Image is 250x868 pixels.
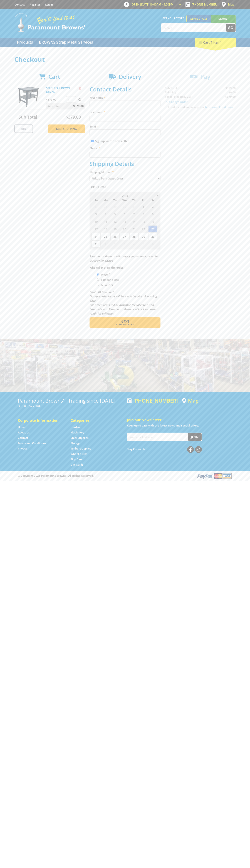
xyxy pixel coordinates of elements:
[100,282,114,288] label: A Courier
[226,24,236,32] button: Go
[101,233,110,240] span: 25
[18,447,27,450] a: Go to the Privacy page
[36,38,96,47] a: Go to the BROWNS Scrap Metal Services page
[101,203,110,210] span: 28
[18,86,39,107] img: STEEL TEAR DOWN BENCH
[120,225,129,233] span: 20
[91,210,101,218] span: 3
[14,124,33,133] a: Print
[210,40,221,44] span: (1 item)
[120,203,129,210] span: 30
[101,210,110,218] span: 4
[71,441,80,445] a: Go to the Storage page
[110,203,120,210] span: 29
[101,240,110,248] span: 1
[127,417,232,422] h5: Join our Newsletter
[71,447,91,450] a: Go to the Timber Supplies page
[149,3,174,6] span: 10:00am - 4:00pm
[18,441,46,445] a: Go to the Terms and Conditions page
[71,425,83,429] a: Go to the Hardware page
[148,218,157,225] span: 16
[101,225,110,233] span: 18
[97,273,99,276] input: Please select who will pick up the order.
[79,86,81,90] a: Remove from cart
[91,203,101,210] span: 27
[91,218,101,225] span: 10
[100,277,120,283] label: Someone Else
[148,240,157,248] span: 6
[71,431,84,434] a: Go to the Machinery page
[120,319,129,324] span: Next
[211,15,236,29] a: Mount [PERSON_NAME]
[71,418,116,423] h5: Categories
[120,240,129,248] span: 3
[100,271,111,278] label: Myself
[45,3,53,6] a: Log in
[14,38,36,47] a: Go to the Products page
[139,233,148,240] span: 29
[18,436,28,440] a: Go to the Contact page
[90,110,160,114] label: Last name
[18,425,26,429] a: Go to the Home page
[195,38,236,47] div: Cart
[48,124,85,133] a: Keep Shopping
[97,323,153,326] span: Confirm order
[14,3,25,6] a: Go to the Contact page
[90,290,157,315] em: Photo ID Required. Non-preorder items will be available after 5 working days Pre-order items will...
[132,3,174,6] span: OPEN [DATE]
[148,203,157,210] span: 2
[90,129,160,136] input: Please enter your email address.
[18,431,30,434] a: Go to the About Us page
[90,265,160,270] label: Who will pick up the order?
[90,101,160,107] input: Please enter your first name.
[90,175,160,182] select: Please select a shipping method.
[19,114,37,120] span: Sub Total
[127,423,232,428] p: Keep up to date with the latest news and special offers.
[90,86,160,93] h2: Contact Details
[139,198,148,203] span: Fr
[90,151,160,158] input: Please enter your telephone number.
[71,452,87,456] a: Go to the Wheelie Bins page
[110,225,120,233] span: 19
[46,103,85,109] p: Item total:
[46,97,65,102] p: $379.00
[90,185,160,189] label: Pick Up Date
[139,218,148,225] span: 15
[91,240,101,248] span: 31
[110,233,120,240] span: 26
[91,225,101,233] span: 17
[182,398,199,404] a: View a map of Gepps Cross location
[18,403,123,408] p: [STREET_ADDRESS]
[97,278,99,281] input: Please select who will pick up the order.
[110,210,120,218] span: 5
[18,418,63,423] h5: Corporate Information
[46,86,70,94] a: STEEL TEAR DOWN BENCH
[90,317,160,328] button: Next Confirm order
[148,210,157,218] span: 9
[148,198,157,203] span: Sa
[139,203,148,210] span: 1
[119,73,141,80] span: Delivery
[148,233,157,240] span: 30
[127,398,178,403] div: [PHONE_NUMBER]
[91,198,101,203] span: Su
[97,284,99,286] input: Please select who will pick up the order.
[121,194,129,197] span: [DATE]
[18,398,123,403] h3: Paramount Browns' - Trading since [DATE]
[129,210,138,218] span: 7
[120,233,129,240] span: 27
[161,15,186,21] span: Set your store
[139,240,148,248] span: 5
[101,218,110,225] span: 11
[139,225,148,233] span: 22
[71,436,88,440] a: Go to the Steel Supplies page
[129,233,138,240] span: 28
[197,473,232,479] img: PayPal, Mastercard, Visa accepted
[129,198,138,203] span: Th
[161,24,226,32] input: Search
[127,433,188,441] input: Your email address
[90,124,160,129] label: Email
[90,255,158,262] em: Paramount Browns will contact you when your order is ready for pickup
[120,210,129,218] span: 6
[66,114,81,120] span: $379.00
